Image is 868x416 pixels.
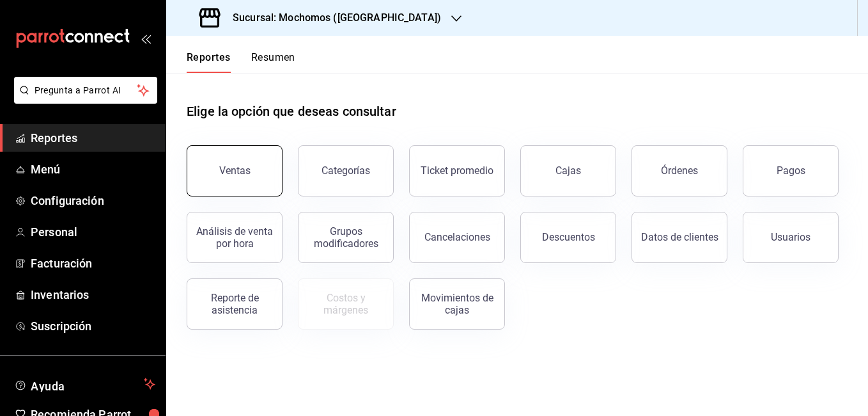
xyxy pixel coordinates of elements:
div: Reporte de asistencia [195,292,274,316]
span: Ayuda [31,376,139,392]
button: Ventas [187,145,283,196]
div: Movimientos de cajas [417,292,497,316]
div: Cajas [555,164,581,177]
button: Ticket promedio [409,145,505,196]
h3: Sucursal: Mochomos ([GEOGRAPHIC_DATA]) [222,10,441,26]
span: Pregunta a Parrot AI [35,84,137,97]
button: Contrata inventarios para ver este reporte [298,278,394,330]
h1: Elige la opción que deseas consultar [187,102,396,121]
span: Menú [31,161,155,178]
div: Pagos [777,164,805,177]
div: Categorías [322,164,370,177]
div: navigation tabs [187,51,295,73]
button: Pregunta a Parrot AI [14,77,157,104]
button: Análisis de venta por hora [187,212,283,263]
button: Datos de clientes [632,212,727,263]
div: Cancelaciones [424,231,490,243]
span: Personal [31,223,155,241]
button: Órdenes [632,145,727,196]
span: Suscripción [31,317,155,335]
button: Categorías [298,145,394,196]
button: open_drawer_menu [141,33,151,44]
button: Cajas [520,145,616,196]
span: Inventarios [31,286,155,303]
div: Órdenes [661,164,698,177]
div: Ticket promedio [421,164,493,177]
span: Facturación [31,255,155,272]
button: Reportes [187,51,231,73]
button: Usuarios [743,212,839,263]
span: Configuración [31,192,155,209]
div: Datos de clientes [641,231,718,243]
div: Análisis de venta por hora [195,225,274,250]
button: Reporte de asistencia [187,278,283,330]
button: Grupos modificadores [298,212,394,263]
button: Cancelaciones [409,212,505,263]
a: Pregunta a Parrot AI [9,93,157,106]
button: Resumen [251,51,295,73]
div: Descuentos [542,231,595,243]
span: Reportes [31,129,155,147]
button: Descuentos [520,212,616,263]
div: Costos y márgenes [306,292,385,316]
button: Movimientos de cajas [409,278,505,330]
button: Pagos [743,145,839,196]
div: Grupos modificadores [306,225,385,250]
div: Ventas [219,164,251,177]
div: Usuarios [771,231,810,243]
